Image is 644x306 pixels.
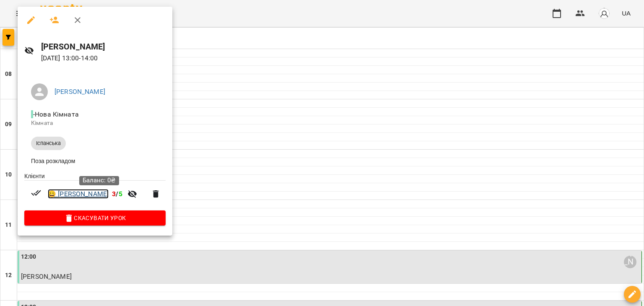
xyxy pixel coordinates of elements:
[55,88,105,96] a: [PERSON_NAME]
[31,213,159,223] span: Скасувати Урок
[24,210,166,226] button: Скасувати Урок
[48,189,109,199] a: 😀 [PERSON_NAME]
[41,40,166,53] h6: [PERSON_NAME]
[41,53,166,63] p: [DATE] 13:00 - 14:00
[24,153,166,169] li: Поза розкладом
[24,172,166,211] ul: Клієнти
[119,190,122,198] span: 5
[31,140,66,147] span: Іспанська
[112,190,122,198] b: /
[83,176,116,184] span: Баланс: 0₴
[112,190,116,198] span: 3
[31,119,159,127] p: Кімната
[31,110,80,118] span: - Нова Кімната
[31,188,41,198] svg: Візит сплачено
